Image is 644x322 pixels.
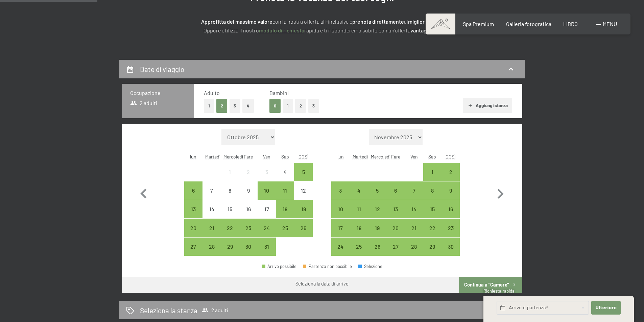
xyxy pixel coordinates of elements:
font: 9 [247,187,250,194]
font: 0 [274,103,276,108]
font: 12 [301,187,306,194]
div: Dom 19 ott 2025 [294,200,312,218]
div: Anreise möglich [350,181,368,200]
div: Sabato 8 novembre 2025 [423,181,442,200]
font: 27 [190,243,196,250]
font: Ven [410,154,418,159]
div: Sabato 4 ottobre 2025 [276,163,294,181]
div: Anreise möglich [221,238,239,256]
font: 24 [264,225,270,231]
font: 7 [413,187,415,194]
font: Sab [281,154,289,159]
button: 3 [230,99,241,113]
div: Arrivo non possibile [258,200,276,218]
div: Anreise möglich [331,238,350,256]
div: Sabato 11 ottobre 2025 [276,181,294,200]
font: 22 [429,225,435,231]
font: Fare [391,154,400,159]
div: Sabato 1 novembre 2025 [423,163,442,181]
font: 5 [376,187,379,194]
font: 6 [394,187,397,194]
font: Seleziona la data di arrivo [295,281,349,287]
font: 9 [449,187,452,194]
div: Arrivo non possibile [239,181,258,200]
div: Mercoledì 19 novembre 2025 [368,219,386,237]
div: Anreise möglich [331,200,350,218]
font: 25 [282,225,288,231]
font: 15 [228,206,232,212]
div: Anreise möglich [405,219,423,237]
div: Anreise möglich [331,219,350,237]
font: 10 [264,187,269,194]
div: Anreise möglich [184,219,202,237]
font: 13 [191,206,196,212]
font: Fare [244,154,253,159]
font: Galleria fotografica [506,21,551,27]
button: 1 [204,99,214,113]
button: 2 [216,99,228,113]
font: 29 [227,243,233,250]
font: Occupazione [130,90,161,96]
div: Ven 31 ott 2025 [258,238,276,256]
div: Martedì 4 novembre 2025 [350,181,368,200]
div: Dom 26 ott 2025 [294,219,312,237]
div: Sabato 29 novembre 2025 [423,238,442,256]
div: Anreise möglich [202,219,221,237]
font: 21 [411,225,416,231]
div: Anreise möglich [258,238,276,256]
font: 2 [449,169,452,175]
abbr: Martedì [205,154,220,159]
div: Arrivo non possibile [239,200,258,218]
div: Ven 03 ott 2025 [258,163,276,181]
div: Anreise möglich [184,200,202,218]
abbr: Sabato [428,154,436,159]
div: Dom 30 nov 2025 [442,238,460,256]
div: Arrivo non possibile [294,181,312,200]
font: 3 [312,103,315,108]
font: 7 [210,187,213,194]
font: 17 [264,206,269,212]
font: 13 [393,206,398,212]
div: Anreise möglich [239,238,258,256]
div: Arrivo non possibile [221,181,239,200]
div: Anreise möglich [386,219,405,237]
abbr: Mercoledì [371,154,390,159]
div: Anreise möglich [442,163,460,181]
button: Aggiungi stanza [463,98,512,113]
font: 23 [448,225,454,231]
div: Anreise möglich [184,238,202,256]
font: COSÌ [299,154,309,159]
font: 22 [227,225,233,231]
font: Sab [428,154,436,159]
font: Ulteriore [595,305,617,310]
div: Anreise möglich [294,219,312,237]
div: Gio 27 nov 2025 [386,238,405,256]
div: Martedì 28 ottobre 2025 [202,238,221,256]
font: 3 [265,169,268,175]
div: Anreise möglich [423,238,442,256]
div: Anreise möglich [258,219,276,237]
div: Gio 13 nov 2025 [386,200,405,218]
div: Ven 14 nov 2025 [405,200,423,218]
div: Anreise möglich [386,238,405,256]
font: vantaggiosa. [410,27,441,33]
div: Anreise möglich [276,181,294,200]
font: Seleziona la stanza [140,306,197,315]
font: 26 [301,225,306,231]
div: Anreise möglich [221,219,239,237]
div: Gio 20 nov 2025 [386,219,405,237]
div: Martedì 25 novembre 2025 [350,238,368,256]
div: Mercoledì 15 ottobre 2025 [221,200,239,218]
div: Anreise möglich [368,181,386,200]
font: 26 [375,243,380,250]
div: Arrivo non possibile [202,181,221,200]
font: 29 [429,243,435,250]
font: Aggiungi stanza [476,102,508,108]
font: Bambini [269,90,289,96]
abbr: Giovedì [244,154,253,159]
div: Anreise möglich [331,181,350,200]
div: Anreise möglich [350,238,368,256]
font: 17 [338,225,343,231]
font: 1 [229,169,231,175]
